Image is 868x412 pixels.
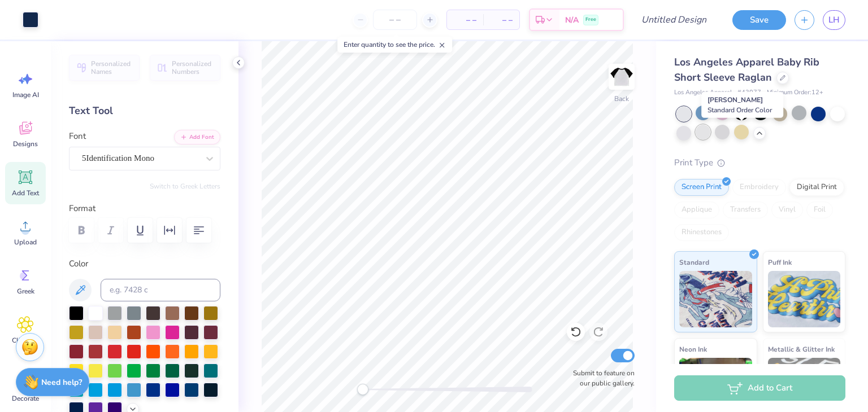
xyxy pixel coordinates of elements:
[708,106,772,115] span: Standard Order Color
[701,92,783,118] div: [PERSON_NAME]
[674,224,729,241] div: Rhinestones
[101,279,220,301] input: e.g. 7428 c
[454,14,476,26] span: – –
[174,130,220,144] button: Add Font
[768,256,792,268] span: Puff Ink
[91,60,133,76] span: Personalized Names
[12,394,39,403] span: Decorate
[150,182,220,191] button: Switch to Greek Letters
[823,10,845,30] a: LH
[768,343,835,355] span: Metallic & Glitter Ink
[373,10,417,30] input: – –
[828,14,840,27] span: LH
[150,55,220,81] button: Personalized Numbers
[806,201,833,218] div: Foil
[69,103,220,119] div: Text Tool
[13,139,38,148] span: Designs
[674,201,719,218] div: Applique
[172,60,214,76] span: Personalized Numbers
[732,10,786,30] button: Save
[767,88,823,98] span: Minimum Order: 12 +
[723,201,768,218] div: Transfers
[632,8,715,31] input: Untitled Design
[14,238,37,247] span: Upload
[357,384,368,395] div: Accessibility label
[12,90,39,99] span: Image AI
[674,179,729,196] div: Screen Print
[17,287,34,296] span: Greek
[565,14,579,26] span: N/A
[679,256,709,268] span: Standard
[7,336,44,354] span: Clipart & logos
[614,94,629,104] div: Back
[732,179,786,196] div: Embroidery
[69,257,220,270] label: Color
[674,156,845,169] div: Print Type
[12,189,39,198] span: Add Text
[69,55,140,81] button: Personalized Names
[771,201,803,218] div: Vinyl
[585,16,596,24] span: Free
[768,271,841,327] img: Puff Ink
[674,55,819,84] span: Los Angeles Apparel Baby Rib Short Sleeve Raglan
[610,65,633,88] img: Back
[69,202,220,215] label: Format
[679,343,707,355] span: Neon Ink
[674,88,732,98] span: Los Angeles Apparel
[490,14,513,26] span: – –
[679,271,752,327] img: Standard
[41,377,82,388] strong: Need help?
[69,130,86,143] label: Font
[567,368,635,388] label: Submit to feature on our public gallery.
[337,37,452,52] div: Enter quantity to see the price.
[789,179,844,196] div: Digital Print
